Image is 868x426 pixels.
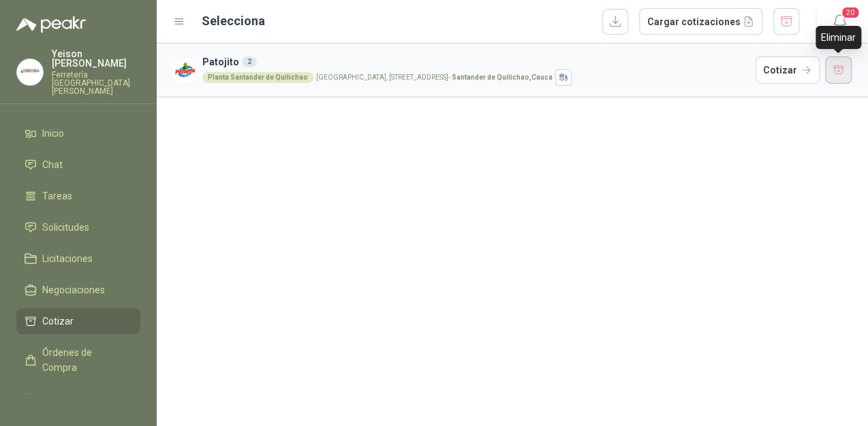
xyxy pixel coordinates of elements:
[816,26,861,49] div: Eliminar
[202,72,313,83] div: Planta Santander de Quilichao
[16,340,140,380] a: Órdenes de Compra
[242,56,257,67] div: 2
[16,308,140,334] a: Cotizar
[42,126,64,141] span: Inicio
[756,56,820,84] button: Cotizar
[16,183,140,209] a: Tareas
[16,120,140,146] a: Inicio
[42,314,74,329] span: Cotizar
[452,73,553,81] strong: Santander de Quilichao , Cauca
[827,10,852,34] button: 20
[16,152,140,178] a: Chat
[42,220,89,235] span: Solicitudes
[16,16,86,33] img: Logo peakr
[52,49,140,68] p: Yeison [PERSON_NAME]
[42,345,127,375] span: Órdenes de Compra
[17,59,43,85] img: Company Logo
[202,54,750,69] h3: Patojito
[42,189,72,203] span: Tareas
[42,282,105,297] span: Negociaciones
[316,74,553,81] p: [GEOGRAPHIC_DATA], [STREET_ADDRESS] -
[173,59,197,82] img: Company Logo
[16,246,140,272] a: Licitaciones
[841,6,860,19] span: 20
[202,12,265,31] h2: Selecciona
[42,251,93,266] span: Licitaciones
[639,8,762,35] button: Cargar cotizaciones
[16,277,140,303] a: Negociaciones
[42,157,63,172] span: Chat
[52,71,140,95] p: Ferretería [GEOGRAPHIC_DATA][PERSON_NAME]
[16,214,140,240] a: Solicitudes
[42,391,93,406] span: Remisiones
[16,386,140,412] a: Remisiones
